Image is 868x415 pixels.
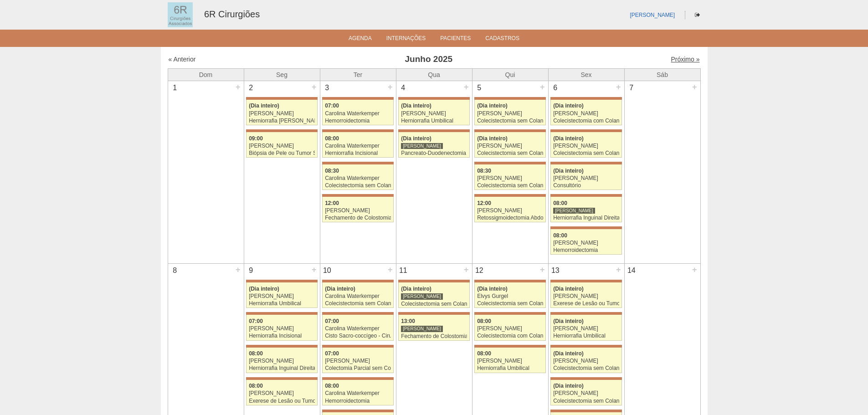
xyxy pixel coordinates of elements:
div: + [386,264,394,276]
div: Key: Maria Braido [474,312,545,315]
span: (Dia inteiro) [401,102,431,109]
div: Key: Maria Braido [474,280,545,282]
span: (Dia inteiro) [553,168,584,174]
div: Carolina Waterkemper [325,143,391,149]
div: Hemorroidectomia [325,118,391,124]
div: 11 [396,264,411,277]
div: 14 [625,264,639,277]
div: Key: Maria Braido [398,97,469,100]
div: [PERSON_NAME] [249,143,315,149]
a: 08:30 [PERSON_NAME] Colecistectomia sem Colangiografia VL [474,164,545,190]
div: Key: Maria Braido [322,129,393,132]
div: Colecistectomia sem Colangiografia VL [325,301,391,307]
div: Fechamento de Colostomia ou Enterostomia [325,215,391,221]
div: Key: Maria Braido [474,345,545,348]
div: + [539,81,546,93]
a: (Dia inteiro) [PERSON_NAME] Colecistectomia sem Colangiografia VL [550,348,621,373]
span: 12:00 [477,200,491,206]
a: 6R Cirurgiões [204,9,260,19]
span: (Dia inteiro) [401,135,431,142]
span: (Dia inteiro) [249,286,279,292]
span: 08:00 [249,350,263,357]
a: Agenda [349,35,372,44]
span: (Dia inteiro) [553,350,584,357]
a: [PERSON_NAME] [630,12,675,18]
div: + [462,264,470,276]
div: Key: Maria Braido [246,377,317,380]
a: 07:00 Carolina Waterkemper Cisto Sacro-coccígeo - Cirurgia [322,315,393,340]
div: Herniorrafia Umbilical [401,118,467,124]
a: 07:00 [PERSON_NAME] Colectomia Parcial sem Colostomia [322,348,393,373]
div: + [310,81,318,93]
span: 08:30 [477,168,491,174]
a: (Dia inteiro) [PERSON_NAME] Herniorrafia [PERSON_NAME] [246,100,317,125]
a: 07:00 Carolina Waterkemper Hemorroidectomia [322,100,393,125]
div: Key: Maria Braido [474,97,545,100]
div: [PERSON_NAME] [553,326,619,332]
div: Key: Maria Braido [550,410,621,412]
div: Key: Maria Braido [550,97,621,100]
a: (Dia inteiro) [PERSON_NAME] Exerese de Lesão ou Tumor de Pele [550,282,621,308]
div: [PERSON_NAME] [553,390,619,396]
span: 09:00 [249,135,263,142]
a: (Dia inteiro) [PERSON_NAME] Colecistectomia sem Colangiografia VL [550,132,621,158]
div: Herniorrafia Umbilical [553,333,619,339]
div: [PERSON_NAME] [477,326,543,332]
div: Colectomia Parcial sem Colostomia [325,365,391,371]
div: + [386,81,394,93]
div: 1 [168,81,182,95]
span: 07:00 [325,102,339,109]
div: Carolina Waterkemper [325,175,391,181]
div: [PERSON_NAME] [249,358,315,364]
a: Pacientes [440,35,471,44]
div: 4 [396,81,411,95]
a: (Dia inteiro) [PERSON_NAME] Colecistectomia sem Colangiografia [398,282,469,308]
div: Key: Maria Braido [246,280,317,282]
div: Key: Maria Braido [322,410,393,412]
span: (Dia inteiro) [553,102,584,109]
div: [PERSON_NAME] [477,358,543,364]
a: 08:00 [PERSON_NAME] Colecistectomia com Colangiografia VL [474,315,545,340]
h3: Junho 2025 [296,53,561,66]
a: 09:00 [PERSON_NAME] Biópsia de Pele ou Tumor Superficial [246,132,317,158]
div: Colecistectomia sem Colangiografia [477,150,543,156]
div: [PERSON_NAME] [553,111,619,117]
div: [PERSON_NAME] [249,390,315,396]
div: Key: Maria Braido [322,162,393,164]
div: [PERSON_NAME] [553,143,619,149]
a: 07:00 [PERSON_NAME] Herniorrafia Incisional [246,315,317,340]
div: Colecistectomia sem Colangiografia VL [325,183,391,189]
a: (Dia inteiro) [PERSON_NAME] Herniorrafia Umbilical [398,100,469,125]
span: 07:00 [325,350,339,357]
div: Key: Maria Braido [322,312,393,315]
span: (Dia inteiro) [553,383,584,389]
a: (Dia inteiro) Elvys Gurgel Colecistectomia sem Colangiografia VL [474,282,545,308]
div: Elvys Gurgel [477,293,543,299]
i: Sair [695,12,700,18]
div: [PERSON_NAME] [325,358,391,364]
div: [PERSON_NAME] [477,208,543,214]
div: + [615,81,622,93]
div: Carolina Waterkemper [325,326,391,332]
a: « Anterior [169,56,196,63]
a: (Dia inteiro) [PERSON_NAME] Herniorrafia Umbilical [550,315,621,340]
div: Key: Maria Braido [550,194,621,197]
div: Consultório [553,183,619,189]
div: 10 [320,264,334,277]
th: Ter [320,68,396,81]
div: [PERSON_NAME] [325,208,391,214]
div: Herniorrafia Umbilical [477,365,543,371]
a: Cadastros [485,35,519,44]
div: Exerese de Lesão ou Tumor de Pele [249,398,315,404]
div: Key: Maria Braido [474,194,545,197]
th: Seg [244,68,320,81]
div: Key: Maria Braido [322,194,393,197]
a: 12:00 [PERSON_NAME] Retossigmoidectomia Abdominal [474,197,545,222]
div: Cisto Sacro-coccígeo - Cirurgia [325,333,391,339]
div: [PERSON_NAME] [553,293,619,299]
div: Carolina Waterkemper [325,293,391,299]
div: Carolina Waterkemper [325,390,391,396]
th: Sáb [624,68,700,81]
div: Hemorroidectomia [325,398,391,404]
span: (Dia inteiro) [325,286,355,292]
